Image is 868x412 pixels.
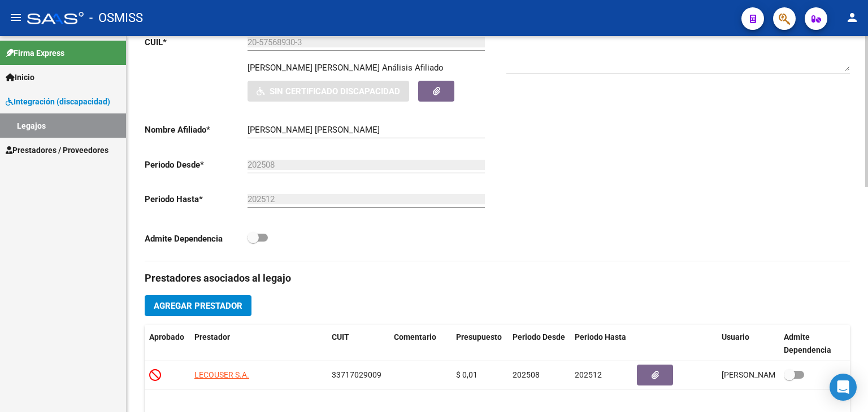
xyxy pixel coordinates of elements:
[830,374,857,401] div: Open Intercom Messenger
[575,370,602,379] span: 202512
[570,325,632,362] datatable-header-cell: Periodo Hasta
[382,62,444,74] div: Análisis Afiliado
[722,332,749,341] span: Usuario
[394,332,436,341] span: Comentario
[332,332,349,341] span: CUIT
[6,47,64,59] span: Firma Express
[145,159,248,171] p: Periodo Desde
[154,301,242,311] span: Agregar Prestador
[456,332,502,341] span: Presupuesto
[389,325,452,362] datatable-header-cell: Comentario
[248,62,380,74] p: [PERSON_NAME] [PERSON_NAME]
[845,11,859,24] mat-icon: person
[145,124,248,136] p: Nombre Afiliado
[145,233,248,245] p: Admite Dependencia
[145,270,850,286] h3: Prestadores asociados al legajo
[332,370,381,379] span: 33717029009
[190,325,327,362] datatable-header-cell: Prestador
[6,95,110,108] span: Integración (discapacidad)
[9,11,23,24] mat-icon: menu
[717,325,779,362] datatable-header-cell: Usuario
[270,86,400,97] span: Sin Certificado Discapacidad
[575,332,626,341] span: Periodo Hasta
[145,325,190,362] datatable-header-cell: Aprobado
[452,325,508,362] datatable-header-cell: Presupuesto
[145,193,248,205] p: Periodo Hasta
[145,36,248,49] p: CUIL
[456,370,478,379] span: $ 0,01
[248,81,409,102] button: Sin Certificado Discapacidad
[194,332,230,341] span: Prestador
[6,144,108,156] span: Prestadores / Proveedores
[513,370,540,379] span: 202508
[779,325,841,362] datatable-header-cell: Admite Dependencia
[149,332,184,341] span: Aprobado
[194,370,249,379] span: LECOUSER S.A.
[784,332,831,354] span: Admite Dependencia
[722,370,810,379] span: [PERSON_NAME] [DATE]
[145,295,251,316] button: Agregar Prestador
[89,6,143,30] span: - OSMISS
[508,325,570,362] datatable-header-cell: Periodo Desde
[6,71,34,84] span: Inicio
[513,332,565,341] span: Periodo Desde
[327,325,389,362] datatable-header-cell: CUIT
